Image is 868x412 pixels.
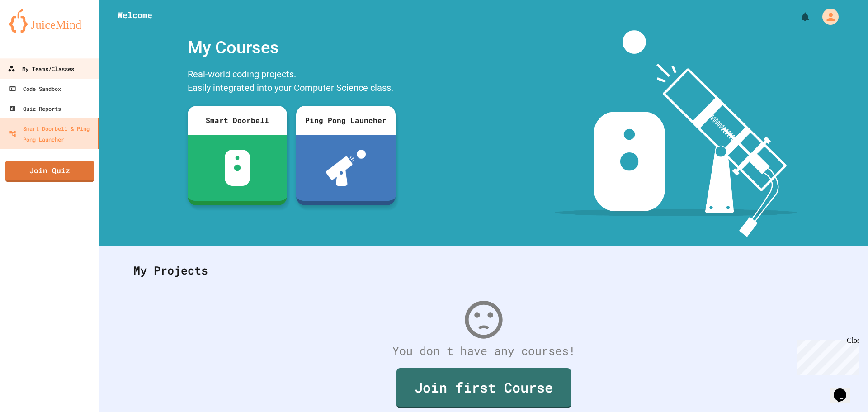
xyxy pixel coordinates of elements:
[124,342,843,360] div: You don't have any courses!
[555,30,797,237] img: banner-image-my-projects.png
[793,336,859,375] iframe: chat widget
[8,63,74,75] div: My Teams/Classes
[5,161,94,182] a: Join Quiz
[183,30,400,65] div: My Courses
[783,9,813,24] div: My Notifications
[9,123,94,145] div: Smart Doorbell & Ping Pong Launcher
[296,106,396,135] div: Ping Pong Launcher
[188,106,287,135] div: Smart Doorbell
[9,9,90,33] img: logo-orange.svg
[4,4,62,57] div: Chat with us now!Close
[9,103,61,114] div: Quiz Reports
[326,150,366,186] img: ppl-with-ball.png
[124,253,843,288] div: My Projects
[830,376,859,403] iframe: chat widget
[183,65,400,99] div: Real-world coding projects. Easily integrated into your Computer Science class.
[813,6,841,27] div: My Account
[225,150,250,186] img: sdb-white.svg
[396,368,571,408] a: Join first Course
[9,83,61,94] div: Code Sandbox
